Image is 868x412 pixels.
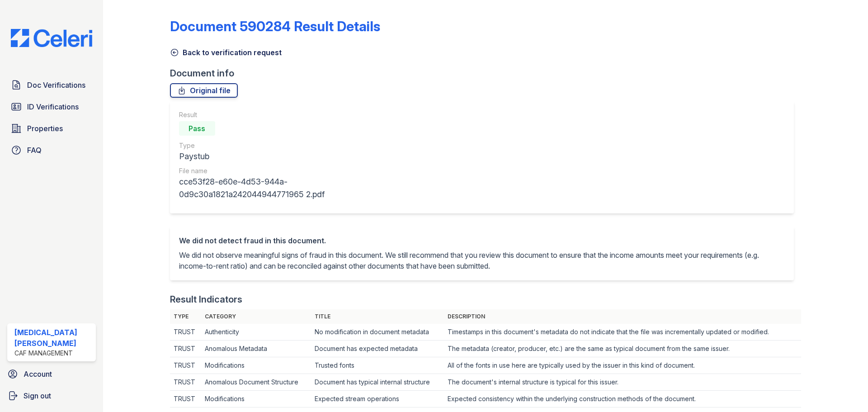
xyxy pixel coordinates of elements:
[27,101,79,112] span: ID Verifications
[4,387,99,405] a: Sign out
[444,341,801,357] td: The metadata (creator, producer, etc.) are the same as typical document from the same issuer.
[7,141,96,159] a: FAQ
[179,166,410,175] div: File name
[27,80,85,90] span: Doc Verifications
[170,18,380,34] a: Document 590284 Result Details
[201,324,311,341] td: Authenticity
[170,374,202,391] td: TRUST
[24,369,52,379] span: Account
[444,391,801,407] td: Expected consistency within the underlying construction methods of the document.
[4,29,99,47] img: CE_Logo_Blue-a8612792a0a2168367f1c8372b55b34899dd931a85d93a1a3d3e32e68fde9ad4.png
[201,309,311,324] th: Category
[170,47,282,58] a: Back to verification request
[7,98,96,116] a: ID Verifications
[201,391,311,407] td: Modifications
[14,349,92,358] div: CAF Management
[444,357,801,374] td: All of the fonts in use here are typically used by the issuer in this kind of document.
[170,293,242,306] div: Result Indicators
[7,76,96,94] a: Doc Verifications
[27,145,42,156] span: FAQ
[179,110,410,119] div: Result
[170,83,238,98] a: Original file
[444,324,801,341] td: Timestamps in this document's metadata do not indicate that the file was incrementally updated or...
[311,391,444,407] td: Expected stream operations
[170,341,202,357] td: TRUST
[201,341,311,357] td: Anomalous Metadata
[179,235,785,246] div: We did not detect fraud in this document.
[179,250,785,271] p: We did not observe meaningful signs of fraud in this document. We still recommend that you review...
[201,374,311,391] td: Anomalous Document Structure
[170,391,202,407] td: TRUST
[311,374,444,391] td: Document has typical internal structure
[170,67,801,80] div: Document info
[179,141,410,150] div: Type
[27,123,63,134] span: Properties
[170,324,202,341] td: TRUST
[311,341,444,357] td: Document has expected metadata
[201,357,311,374] td: Modifications
[311,324,444,341] td: No modification in document metadata
[311,357,444,374] td: Trusted fonts
[179,121,215,136] div: Pass
[311,309,444,324] th: Title
[170,309,202,324] th: Type
[179,175,410,201] div: cce53f28-e60e-4d53-944a-0d9c30a1821a242044944771965 2.pdf
[179,150,410,163] div: Paystub
[24,390,51,401] span: Sign out
[4,365,99,383] a: Account
[444,309,801,324] th: Description
[170,357,202,374] td: TRUST
[7,119,96,137] a: Properties
[444,374,801,391] td: The document's internal structure is typical for this issuer.
[14,327,92,349] div: [MEDICAL_DATA][PERSON_NAME]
